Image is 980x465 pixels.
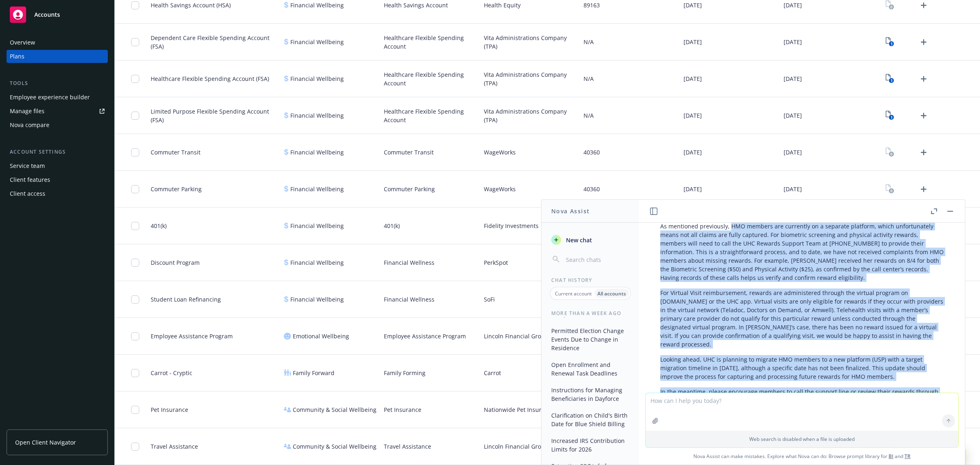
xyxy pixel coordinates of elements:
a: TR [904,453,911,460]
a: View Plan Documents [883,109,896,122]
p: All accounts [597,290,626,297]
span: [DATE] [784,1,802,9]
span: Lincoln Financial Group [484,332,548,340]
a: Employee experience builder [7,91,108,104]
span: 40360 [584,185,600,193]
span: Fidelity Investments [484,221,539,230]
button: Permitted Election Change Events Due to Change in Residence [548,324,633,355]
span: Discount Program [151,258,200,267]
div: Overview [10,36,35,49]
span: Financial Wellness [384,295,434,304]
p: Current account [555,290,592,297]
a: Nova compare [7,118,108,132]
a: Upload Plan Documents [917,72,930,85]
a: Manage files [7,105,108,118]
div: More than a week ago [541,310,639,317]
a: Upload Plan Documents [917,146,930,159]
div: Client features [10,173,50,186]
span: Travel Assistance [151,442,198,451]
span: Financial Wellness [384,258,434,267]
span: Financial Wellbeing [290,221,344,230]
input: Toggle Row Selected [131,75,139,83]
span: Employee Assistance Program [384,332,466,340]
span: Accounts [34,11,60,18]
span: Financial Wellbeing [290,74,344,83]
span: Financial Wellbeing [290,148,344,156]
span: Health Savings Account [384,1,448,9]
input: Toggle Row Selected [131,443,139,451]
span: [DATE] [684,111,702,120]
span: Healthcare Flexible Spending Account [384,34,477,51]
text: 1 [890,115,892,120]
span: [DATE] [684,1,702,9]
text: 1 [890,78,892,83]
span: Health Savings Account (HSA) [151,1,231,9]
span: Vita Administrations Company (TPA) [484,70,577,87]
h1: Nova Assist [551,207,590,215]
a: Client features [7,173,108,186]
span: Nationwide Pet Insurance [484,405,555,414]
span: Financial Wellbeing [290,111,344,120]
a: BI [889,453,893,460]
span: Lincoln Financial Group [484,442,548,451]
div: Chat History [541,277,639,284]
span: Vita Administrations Company (TPA) [484,34,577,51]
a: View Plan Documents [883,72,896,85]
span: Community & Social Wellbeing [293,442,376,451]
span: [DATE] [684,148,702,156]
span: [DATE] [784,38,802,46]
span: PerkSpot [484,258,508,267]
span: Nova Assist can make mistakes. Explore what Nova can do: Browse prompt library for and [642,448,962,465]
a: Upload Plan Documents [917,183,930,196]
span: Pet Insurance [151,405,188,414]
span: 401(k) [151,221,167,230]
span: 40360 [584,148,600,156]
span: Financial Wellbeing [290,295,344,304]
span: [DATE] [784,185,802,193]
span: [DATE] [684,74,702,83]
span: Commuter Transit [384,148,434,156]
span: Commuter Parking [151,185,202,193]
div: Employee experience builder [10,91,90,104]
span: 401(k) [384,221,400,230]
a: View Plan Documents [883,36,896,49]
p: Looking ahead, UHC is planning to migrate HMO members to a new platform (USP) with a target migra... [660,355,944,381]
span: [DATE] [684,38,702,46]
div: Manage files [10,105,45,118]
button: New chat [548,232,633,247]
div: Account settings [7,148,108,156]
div: Service team [10,159,45,172]
span: Financial Wellbeing [290,258,344,267]
span: Family Forming [384,369,425,377]
span: Student Loan Refinancing [151,295,221,304]
span: Commuter Parking [384,185,435,193]
a: Plans [7,50,108,63]
a: Upload Plan Documents [917,36,930,49]
span: Financial Wellbeing [290,38,344,46]
input: Toggle Row Selected [131,185,139,193]
span: Commuter Transit [151,148,200,156]
span: [DATE] [784,148,802,156]
input: Toggle Row Selected [131,148,139,156]
div: Client access [10,187,45,200]
span: Healthcare Flexible Spending Account (FSA) [151,74,269,83]
span: [DATE] [784,111,802,120]
span: Dependent Care Flexible Spending Account (FSA) [151,34,277,51]
input: Toggle Row Selected [131,38,139,46]
span: Financial Wellbeing [290,185,344,193]
div: Plans [10,50,24,63]
button: Instructions for Managing Beneficiaries in Dayforce [548,383,633,405]
span: Limited Purpose Flexible Spending Account (FSA) [151,107,277,124]
a: Accounts [7,3,108,26]
a: View Plan Documents [883,183,896,196]
input: Toggle Row Selected [131,1,139,9]
button: Increased IRS Contribution Limits for 2026 [548,434,633,456]
div: Tools [7,79,108,87]
span: Carrot - Cryptic [151,369,192,377]
input: Toggle Row Selected [131,369,139,377]
span: Carrot [484,369,501,377]
span: N/A [584,38,594,46]
p: As mentioned previously, HMO members are currently on a separate platform, which unfortunately me... [660,222,944,282]
span: Community & Social Wellbeing [293,405,376,414]
div: Nova compare [10,118,49,132]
